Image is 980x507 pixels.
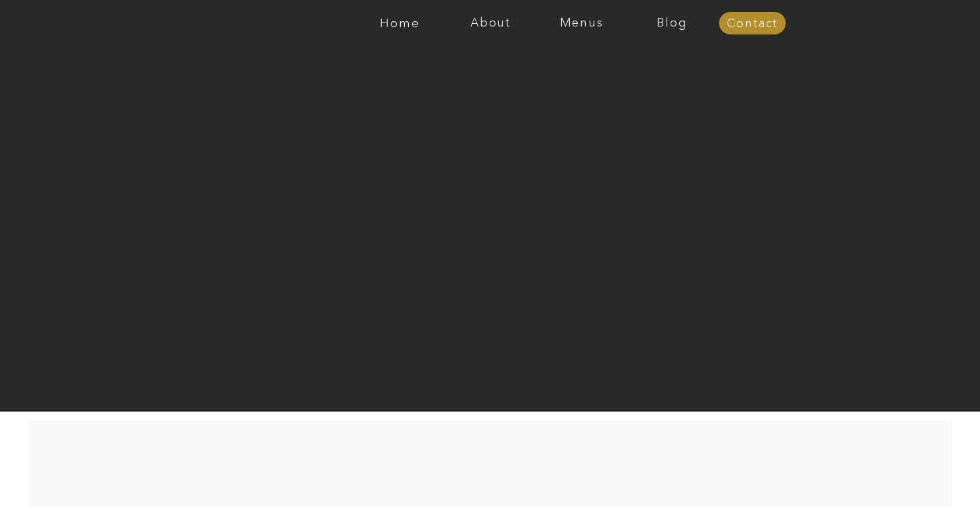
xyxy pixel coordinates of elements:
[627,17,718,30] a: Blog
[445,17,536,30] a: About
[536,17,627,30] a: Menus
[719,17,786,30] a: Contact
[354,17,445,30] a: Home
